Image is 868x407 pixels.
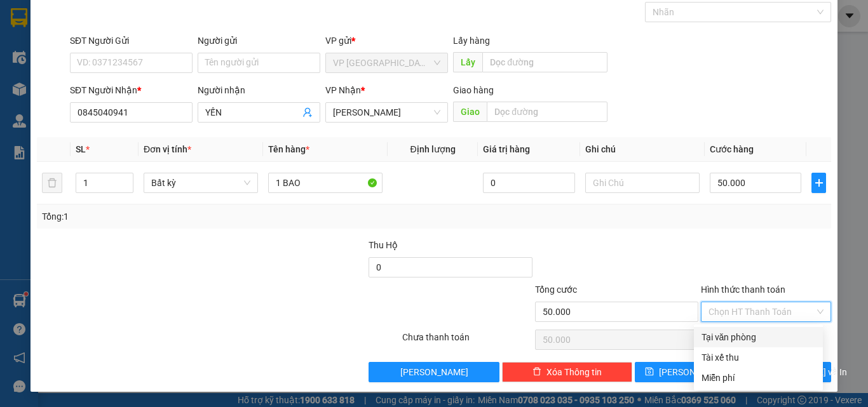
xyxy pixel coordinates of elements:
div: VP gửi [325,34,448,48]
input: 0 [483,173,574,193]
label: Hình thức thanh toán [701,284,785,295]
span: Thu Hộ [369,240,398,250]
span: Giá trị hàng [483,144,530,154]
span: [PERSON_NAME] [659,365,727,379]
span: VP Nhận [325,85,361,95]
span: Giao hàng [453,85,494,95]
div: Miễn phí [702,371,815,385]
button: printer[PERSON_NAME] và In [734,362,831,382]
span: SL [76,144,86,154]
span: plus [812,178,825,188]
button: deleteXóa Thông tin [502,362,632,382]
span: VP Sài Gòn [333,53,440,72]
span: Định lượng [410,144,455,154]
button: [PERSON_NAME] [369,362,499,382]
span: Xóa Thông tin [546,365,602,379]
span: Bất kỳ [151,173,250,192]
div: Tại văn phòng [702,330,815,344]
span: save [645,367,654,377]
button: delete [42,173,62,193]
div: SĐT Người Nhận [70,83,193,97]
span: Tổng cước [535,284,577,295]
input: Ghi Chú [585,173,700,193]
span: delete [532,367,541,377]
div: Tổng: 1 [42,210,336,224]
div: Chưa thanh toán [401,330,534,352]
button: save[PERSON_NAME] [635,362,732,382]
span: Cước hàng [710,144,754,154]
span: Đơn vị tính [144,144,191,154]
span: user-add [302,107,313,117]
button: plus [811,173,826,193]
input: VD: Bàn, Ghế [268,173,383,193]
span: VP Phan Thiết [333,103,440,122]
div: Người nhận [198,83,320,97]
input: Dọc đường [487,102,607,122]
div: SĐT Người Gửi [70,34,193,48]
div: Tài xế thu [702,350,815,364]
span: [PERSON_NAME] [400,365,468,379]
th: Ghi chú [580,137,705,162]
span: Giao [453,102,487,122]
span: Tên hàng [268,144,309,154]
div: Người gửi [198,34,320,48]
span: Lấy [453,52,482,72]
span: Lấy hàng [453,36,490,46]
input: Dọc đường [482,52,607,72]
